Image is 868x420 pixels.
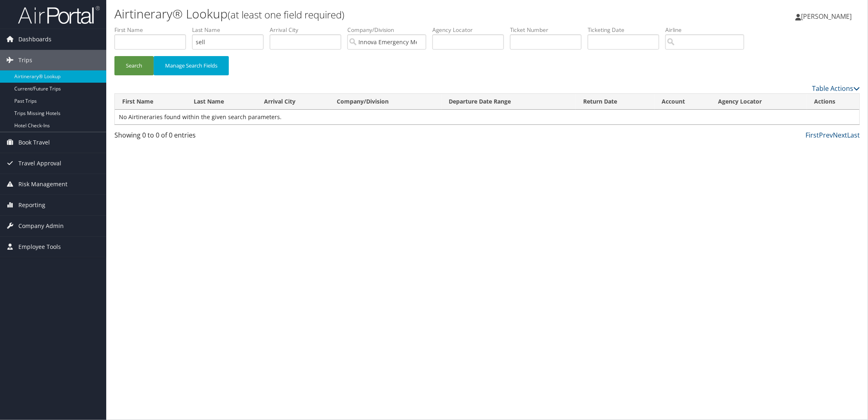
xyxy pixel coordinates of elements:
span: Book Travel [18,132,50,153]
th: Agency Locator: activate to sort column ascending [711,94,807,110]
button: Search [114,56,154,75]
span: Employee Tools [18,237,61,257]
th: Account: activate to sort column ascending [655,94,711,110]
img: airportal-logo.png [18,5,100,25]
span: Travel Approval [18,153,61,174]
label: Ticketing Date [588,26,665,34]
a: [PERSON_NAME] [795,4,860,29]
span: Dashboards [18,29,51,50]
label: Last Name [192,26,270,34]
label: Airline [665,26,750,34]
a: Table Actions [812,84,860,93]
small: (at least one field required) [228,8,345,21]
label: Agency Locator [432,26,510,34]
th: Arrival City: activate to sort column ascending [257,94,329,110]
span: Risk Management [18,174,67,194]
th: Last Name: activate to sort column ascending [187,94,257,110]
span: Trips [18,50,32,70]
a: First [805,131,819,140]
th: Actions [807,94,859,110]
a: Last [847,131,860,140]
span: Reporting [18,195,45,215]
a: Next [833,131,847,140]
label: Arrival City [270,26,347,34]
span: Company Admin [18,216,64,236]
button: Manage Search Fields [154,56,229,75]
div: Showing 0 to 0 of 0 entries [114,130,292,144]
th: Departure Date Range: activate to sort column ascending [441,94,576,110]
th: Company/Division [329,94,441,110]
a: Prev [819,131,833,140]
h1: Airtinerary® Lookup [114,5,611,23]
label: Company/Division [347,26,432,34]
label: Ticket Number [510,26,588,34]
td: No Airtineraries found within the given search parameters. [115,110,859,124]
th: Return Date: activate to sort column ascending [576,94,654,110]
span: [PERSON_NAME] [801,12,852,21]
label: First Name [114,26,192,34]
th: First Name: activate to sort column ascending [115,94,187,110]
